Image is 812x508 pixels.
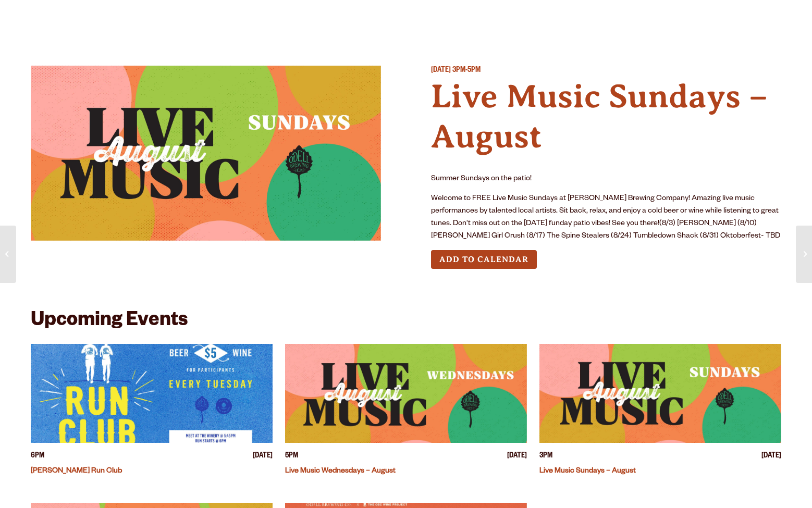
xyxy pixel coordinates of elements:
span: Beer Finder [684,13,750,21]
a: Gear [232,7,275,30]
span: Our Story [477,13,537,21]
a: Live Music Sundays – August [539,467,636,476]
a: View event details [31,344,273,443]
a: Odell Home [399,7,438,30]
h2: Upcoming Events [31,311,188,333]
span: [DATE] [431,67,451,75]
span: [DATE] [761,451,781,462]
span: Beer [47,13,73,21]
span: [DATE] [253,451,273,462]
a: Beer [41,7,80,30]
a: Impact [585,7,637,30]
p: Summer Sundays on the patio! [431,173,781,185]
span: Taprooms [127,13,184,21]
span: 5PM [285,451,298,462]
a: View event details [285,344,527,443]
span: [DATE] [507,451,527,462]
h4: Live Music Sundays – August [431,77,781,157]
a: Beer Finder [678,7,757,30]
a: Our Story [470,7,544,30]
a: Taprooms [120,7,191,30]
span: Gear [239,13,268,21]
a: Winery [315,7,371,30]
span: Impact [592,13,630,21]
p: Welcome to FREE Live Music Sundays at [PERSON_NAME] Brewing Company! Amazing live music performan... [431,193,781,243]
button: Add to Calendar [431,250,537,269]
span: 3PM [539,451,552,462]
span: Winery [322,13,364,21]
a: Live Music Wednesdays – August [285,467,396,476]
span: 3PM-5PM [452,67,481,75]
a: [PERSON_NAME] Run Club [31,467,122,476]
a: View event details [539,344,781,443]
span: 6PM [31,451,44,462]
